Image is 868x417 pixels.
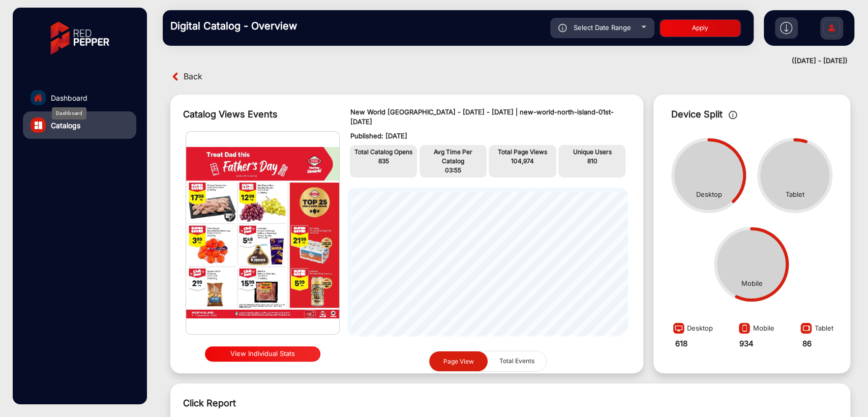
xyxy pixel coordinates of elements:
[696,190,722,200] div: Desktop
[802,339,812,348] strong: 86
[34,93,43,102] img: home
[780,22,792,34] img: h2download.svg
[736,319,774,338] div: Mobile
[445,166,461,174] span: 03:55
[797,319,833,338] div: Tablet
[153,56,848,66] div: ([DATE] - [DATE])
[378,157,389,165] span: 835
[741,279,762,289] div: Mobile
[443,358,474,365] span: Page View
[350,131,625,141] p: Published: [DATE]
[675,339,687,348] strong: 618
[491,147,553,157] p: Total Page Views
[23,84,136,111] a: Dashboard
[671,109,723,120] span: Device Split
[574,23,631,32] span: Select Date Range
[821,12,842,47] img: Sign%20Up.svg
[43,13,116,64] img: vmg-logo
[736,322,753,338] img: image
[170,20,313,32] h3: Digital Catalog - Overview
[739,339,753,348] strong: 934
[511,157,534,165] span: 104,974
[429,351,488,371] button: Page View
[186,132,339,334] img: img
[51,93,87,103] span: Dashboard
[205,346,320,362] button: View Individual Stats
[493,351,541,371] span: Total Events
[35,122,42,129] img: catalog
[352,147,414,157] p: Total Catalog Opens
[797,322,815,338] img: image
[670,322,687,338] img: image
[52,107,86,120] div: Dashboard
[429,351,547,372] mat-button-toggle-group: graph selection
[23,111,136,139] a: Catalogs
[422,147,484,166] p: Avg Time Per Catalog
[183,396,837,410] div: Click Report
[51,120,80,131] span: Catalogs
[558,24,567,32] img: icon
[785,190,804,200] div: Tablet
[183,107,330,121] div: Catalog Views Events
[488,351,546,371] button: Total Events
[587,157,597,165] span: 810
[170,71,181,82] img: back arrow
[184,69,202,84] span: Back
[670,319,713,338] div: Desktop
[660,19,741,37] button: Apply
[561,147,623,157] p: Unique Users
[729,111,737,119] img: icon
[350,107,625,127] p: New World [GEOGRAPHIC_DATA] - [DATE] - [DATE] | new-world-north-island-01st-[DATE]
